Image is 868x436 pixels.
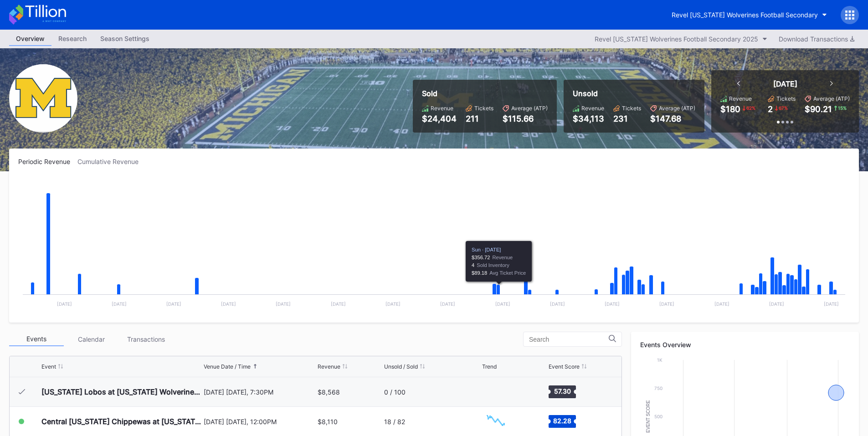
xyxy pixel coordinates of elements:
[659,301,674,307] text: [DATE]
[657,357,663,363] text: 1k
[93,32,156,46] a: Season Settings
[672,11,818,19] div: Revel [US_STATE] Wolverines Football Secondary
[204,418,316,426] div: [DATE] [DATE], 12:00PM
[511,105,548,112] div: Average (ATP)
[276,301,291,307] text: [DATE]
[605,301,620,307] text: [DATE]
[18,158,77,165] div: Periodic Revenue
[495,301,510,307] text: [DATE]
[654,385,663,391] text: 750
[118,332,173,346] div: Transactions
[77,158,146,165] div: Cumulative Revenue
[482,380,509,403] svg: Chart title
[18,177,850,313] svg: Chart title
[384,418,405,426] div: 18 / 82
[769,301,784,307] text: [DATE]
[204,363,251,370] div: Venue Date / Time
[805,104,832,114] div: $90.21
[385,301,401,307] text: [DATE]
[384,363,418,370] div: Unsold / Sold
[482,410,509,433] svg: Chart title
[613,114,641,123] div: 231
[221,301,236,307] text: [DATE]
[57,301,72,307] text: [DATE]
[64,332,118,346] div: Calendar
[93,32,156,45] div: Season Settings
[776,95,796,102] div: Tickets
[384,388,406,396] div: 0 / 100
[529,336,609,343] input: Search
[590,33,772,45] button: Revel [US_STATE] Wolverines Football Secondary 2025
[720,104,740,114] div: $180
[41,363,56,370] div: Event
[9,332,64,346] div: Events
[768,104,773,114] div: 2
[51,32,93,46] a: Research
[474,105,493,112] div: Tickets
[729,95,752,102] div: Revenue
[550,301,565,307] text: [DATE]
[112,301,127,307] text: [DATE]
[166,301,181,307] text: [DATE]
[318,388,340,396] div: $8,568
[51,32,93,45] div: Research
[654,414,663,419] text: 500
[773,79,797,88] div: [DATE]
[554,387,570,395] text: 57.30
[503,114,548,123] div: $115.66
[640,341,850,349] div: Events Overview
[622,105,641,112] div: Tickets
[650,114,695,123] div: $147.68
[422,114,457,123] div: $24,404
[331,301,346,307] text: [DATE]
[9,32,51,46] a: Overview
[482,363,497,370] div: Trend
[573,89,695,98] div: Unsold
[41,387,201,396] div: [US_STATE] Lobos at [US_STATE] Wolverines Football
[824,301,839,307] text: [DATE]
[549,363,580,370] div: Event Score
[595,35,758,43] div: Revel [US_STATE] Wolverines Football Secondary 2025
[646,400,651,433] text: Event Score
[774,33,859,45] button: Download Transactions
[837,104,847,112] div: 15 %
[440,301,455,307] text: [DATE]
[41,417,201,426] div: Central [US_STATE] Chippewas at [US_STATE] Wolverines Football
[204,388,316,396] div: [DATE] [DATE], 7:30PM
[778,104,789,112] div: 67 %
[9,64,77,133] img: Michigan_Wolverines_Football_Secondary.png
[813,95,850,102] div: Average (ATP)
[466,114,493,123] div: 211
[422,89,548,98] div: Sold
[665,6,834,23] button: Revel [US_STATE] Wolverines Football Secondary
[573,114,604,123] div: $34,113
[318,363,340,370] div: Revenue
[714,301,729,307] text: [DATE]
[431,105,453,112] div: Revenue
[779,35,854,43] div: Download Transactions
[553,417,571,425] text: 82.28
[318,418,338,426] div: $8,110
[745,104,756,112] div: 62 %
[659,105,695,112] div: Average (ATP)
[581,105,604,112] div: Revenue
